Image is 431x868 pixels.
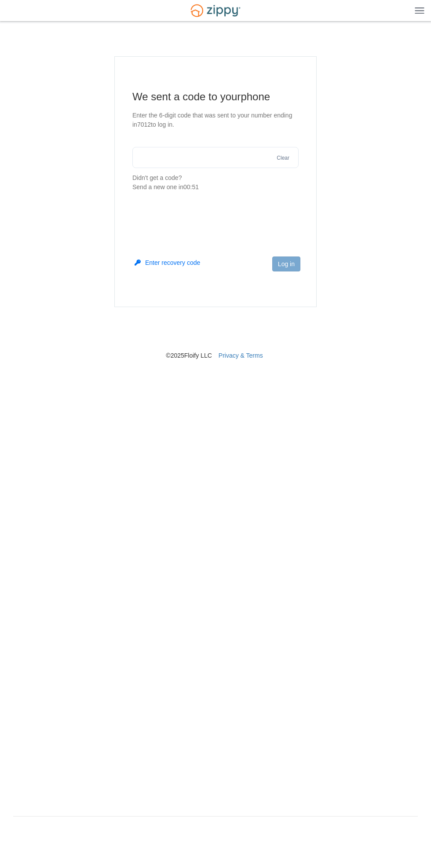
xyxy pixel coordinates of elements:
[132,173,299,192] p: Didn't get a code?
[415,7,424,14] img: Mobile Dropdown Menu
[132,183,299,192] div: Send a new one in 00:51
[272,256,300,271] button: Log in
[219,352,263,359] a: Privacy & Terms
[135,258,200,267] button: Enter recovery code
[132,111,299,129] p: Enter the 6-digit code that was sent to your number ending in 7012 to log in.
[274,154,292,162] button: Clear
[185,0,246,21] img: Logo
[13,307,418,360] nav: © 2025 Floify LLC
[132,90,299,104] h1: We sent a code to your phone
